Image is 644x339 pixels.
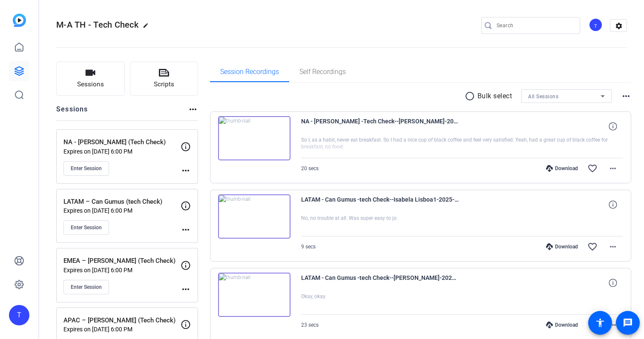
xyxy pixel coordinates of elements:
[477,91,512,101] p: Bulk select
[63,220,109,235] button: Enter Session
[220,68,279,75] span: Session Recordings
[181,284,191,294] mat-icon: more_horiz
[71,165,102,172] span: Enter Session
[497,20,573,31] input: Search
[610,20,627,32] mat-icon: settings
[63,326,181,333] p: Expires on [DATE] 6:00 PM
[301,273,459,293] span: LATAM - Can Gumus -tech Check--[PERSON_NAME]-2025-10-02-10-31-10-211-0
[595,318,605,328] mat-icon: accessibility
[301,165,319,171] span: 20 secs
[589,18,604,33] ngx-avatar: TSEC
[542,322,582,328] div: Download
[63,267,181,273] p: Expires on [DATE] 6:00 PM
[301,116,459,137] span: NA - [PERSON_NAME] -Tech Check--[PERSON_NAME]-2025-10-06-10-17-38-651-0
[542,165,582,172] div: Download
[71,284,102,291] span: Enter Session
[623,318,633,328] mat-icon: message
[181,225,191,235] mat-icon: more_horiz
[13,14,26,27] img: blue-gradient.svg
[587,242,598,252] mat-icon: favorite_border
[181,165,191,176] mat-icon: more_horiz
[465,91,477,101] mat-icon: radio_button_unchecked
[130,62,198,96] button: Scripts
[63,148,181,155] p: Expires on [DATE] 6:00 PM
[188,104,198,114] mat-icon: more_horiz
[9,305,29,325] div: T
[56,104,88,120] h2: Sessions
[77,80,104,89] span: Sessions
[587,163,598,174] mat-icon: favorite_border
[301,244,316,250] span: 9 secs
[63,207,181,214] p: Expires on [DATE] 6:00 PM
[301,194,459,215] span: LATAM - Can Gumus -tech Check--Isabela Lisboa1-2025-10-02-14-25-54-691-0
[621,91,631,101] mat-icon: more_horiz
[587,320,598,330] mat-icon: favorite_border
[608,320,618,330] mat-icon: more_horiz
[608,163,618,174] mat-icon: more_horiz
[63,280,109,294] button: Enter Session
[528,94,558,100] span: All Sessions
[218,116,290,160] img: thumb-nail
[56,62,125,96] button: Sessions
[71,224,102,231] span: Enter Session
[218,194,290,239] img: thumb-nail
[542,243,582,250] div: Download
[63,197,181,207] p: LATAM – Can Gumus (tech Check)
[143,23,153,33] mat-icon: edit
[608,242,618,252] mat-icon: more_horiz
[63,137,181,147] p: NA - [PERSON_NAME] (Tech Check)
[56,20,138,30] span: M-A TH - Tech Check
[63,256,181,266] p: EMEA – [PERSON_NAME] (Tech Check)
[218,273,290,317] img: thumb-nail
[63,161,109,176] button: Enter Session
[589,18,603,32] div: T
[154,80,174,89] span: Scripts
[301,322,319,328] span: 23 secs
[299,68,346,75] span: Self Recordings
[63,316,181,325] p: APAC – [PERSON_NAME] (Tech Check)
